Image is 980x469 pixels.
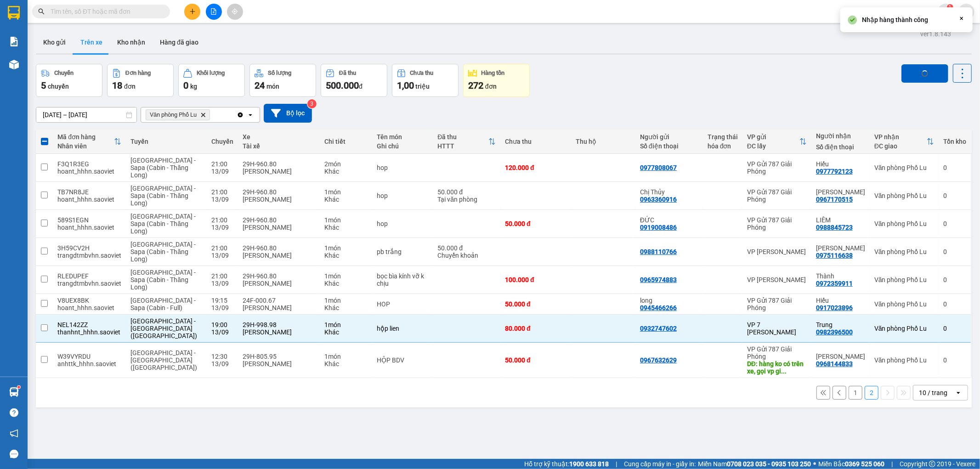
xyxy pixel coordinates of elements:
[874,192,934,199] div: Văn phòng Phố Lu
[197,70,225,76] div: Khối lượng
[324,272,368,280] div: 1 món
[377,142,428,150] div: Ghi chú
[377,220,428,227] div: hop
[324,188,368,196] div: 1 món
[505,138,566,145] div: Chưa thu
[640,325,677,332] div: 0932747602
[816,360,853,367] div: 0968144833
[57,244,121,252] div: 3H59CV2H
[243,142,315,150] div: Tài xế
[747,188,807,203] div: VP Gửi 787 Giải Phóng
[57,168,121,175] div: hoant_hhhn.saoviet
[377,356,428,364] div: HỘP BDV
[324,138,368,145] div: Chi tiết
[36,64,102,97] button: Chuyến5chuyến
[17,386,20,389] sup: 1
[640,304,677,311] div: 0945466266
[57,196,121,203] div: hoant_hhhn.saoviet
[324,297,368,304] div: 1 món
[640,248,677,255] div: 0988110766
[324,328,368,336] div: Khác
[130,157,196,179] span: [GEOGRAPHIC_DATA] - Sapa (Cabin - Thăng Long)
[943,300,966,308] div: 0
[243,360,315,367] div: [PERSON_NAME]
[874,300,934,308] div: Văn phòng Phố Lu
[747,276,807,283] div: VP [PERSON_NAME]
[124,83,136,90] span: đơn
[397,80,414,91] span: 1,00
[359,83,363,90] span: đ
[243,353,315,360] div: 29H-805.95
[943,164,966,171] div: 0
[123,7,222,23] b: [DOMAIN_NAME]
[415,83,430,90] span: triệu
[211,196,233,203] div: 13/09
[747,345,807,360] div: VP Gửi 787 Giải Phóng
[10,429,18,438] span: notification
[816,224,853,231] div: 0988845723
[727,460,811,468] strong: 0708 023 035 - 0935 103 250
[747,360,807,375] div: DĐ: hàng ko có trên xe, gọi vp giải phóng không ai nghe máy
[227,4,243,20] button: aim
[9,37,19,46] img: solution-icon
[56,22,112,37] b: Sao Việt
[324,353,368,360] div: 1 món
[437,133,488,141] div: Đã thu
[463,64,530,97] button: Hàng tồn272đơn
[146,109,210,120] span: Văn phòng Phố Lu, close by backspace
[816,132,865,140] div: Người nhận
[505,220,566,227] div: 50.000 đ
[10,450,18,458] span: message
[324,280,368,287] div: Khác
[437,196,496,203] div: Tại văn phòng
[54,70,74,76] div: Chuyến
[183,80,188,91] span: 0
[324,216,368,224] div: 1 món
[243,328,315,336] div: [PERSON_NAME]
[616,459,617,469] span: |
[862,15,928,25] div: Nhập hàng thành công
[9,60,19,69] img: warehouse-icon
[110,31,153,53] button: Kho nhận
[211,280,233,287] div: 13/09
[57,280,121,287] div: trangdtmbvhn.saoviet
[57,252,121,259] div: trangdtmbvhn.saoviet
[268,70,291,76] div: Số lượng
[243,244,315,252] div: 29H-960.80
[324,252,368,259] div: Khác
[107,64,174,97] button: Đơn hàng18đơn
[150,111,197,119] span: Văn phòng Phố Lu
[125,70,151,76] div: Đơn hàng
[130,138,202,145] div: Tuyến
[845,460,884,468] strong: 0369 525 060
[57,328,121,336] div: thanhnt_hhhn.saoviet
[943,248,966,255] div: 0
[943,220,966,227] div: 0
[505,164,566,171] div: 120.000 đ
[377,325,428,332] div: hộp lien
[243,297,315,304] div: 24F-000.67
[377,248,428,255] div: pb trắng
[243,188,315,196] div: 29H-960.80
[73,31,110,53] button: Trên xe
[237,111,244,119] svg: Clear all
[708,133,738,141] div: Trạng thái
[437,142,488,150] div: HTTT
[130,185,196,207] span: [GEOGRAPHIC_DATA] - Sapa (Cabin - Thăng Long)
[243,321,315,328] div: 29H-998.98
[891,459,893,469] span: |
[640,216,698,224] div: ĐỨC
[324,321,368,328] div: 1 món
[377,300,428,308] div: HOP
[576,138,631,145] div: Thu hộ
[818,459,884,469] span: Miền Bắc
[211,272,233,280] div: 21:00
[243,272,315,280] div: 29H-960.80
[874,133,927,141] div: VP nhận
[640,133,698,141] div: Người gửi
[943,356,966,364] div: 0
[816,168,853,175] div: 0977792123
[747,248,807,255] div: VP [PERSON_NAME]
[747,133,799,141] div: VP gửi
[640,356,677,364] div: 0967632629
